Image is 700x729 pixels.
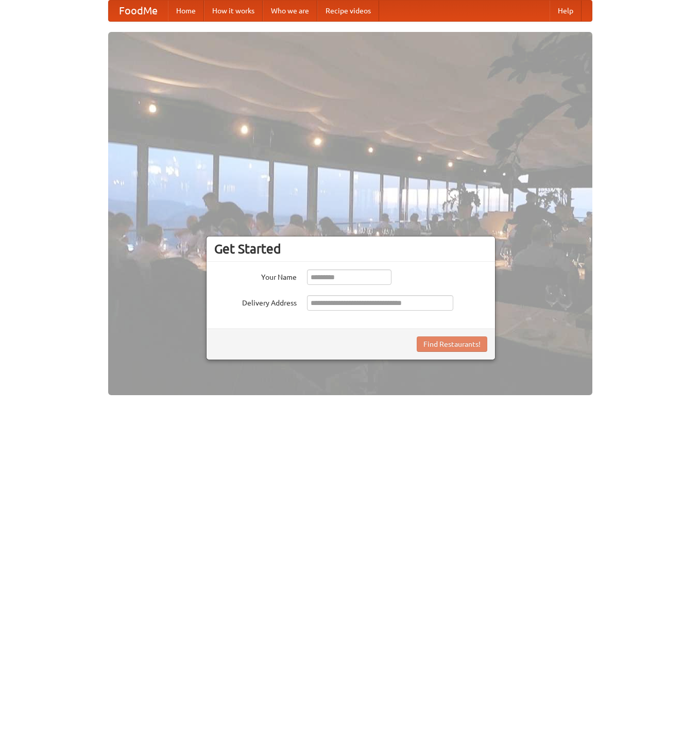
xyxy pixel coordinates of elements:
[263,1,317,21] a: Who we are
[109,1,168,21] a: FoodMe
[168,1,204,21] a: Home
[317,1,379,21] a: Recipe videos
[204,1,263,21] a: How it works
[550,1,582,21] a: Help
[214,269,297,282] label: Your Name
[214,241,487,257] h3: Get Started
[214,295,297,308] label: Delivery Address
[417,336,487,352] button: Find Restaurants!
